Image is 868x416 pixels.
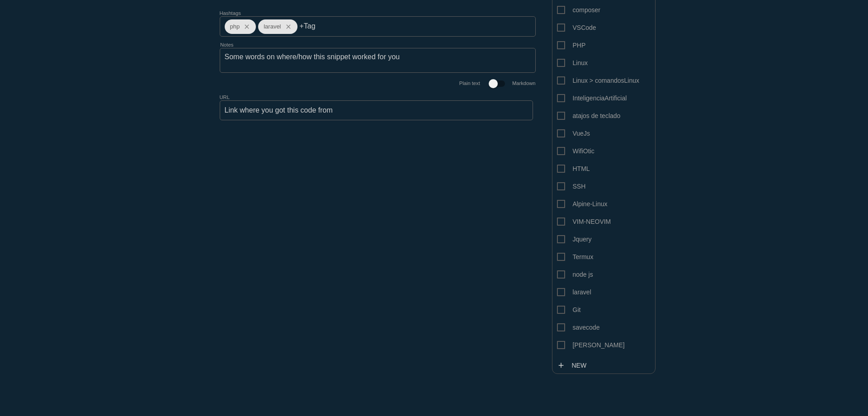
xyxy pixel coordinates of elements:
[557,181,586,192] span: SSH
[220,42,233,48] label: Notes
[557,357,565,373] i: add
[557,304,581,316] span: Git
[220,10,241,16] label: Hashtags
[557,269,593,280] span: node js
[557,75,640,86] span: Linux > comandosLinux
[557,287,591,298] span: laravel
[557,234,592,245] span: Jquery
[557,93,627,104] span: InteligenciaArtificial
[300,17,354,36] input: +Tag
[557,340,625,351] span: [PERSON_NAME]
[557,22,596,33] span: VSCode
[557,322,600,333] span: savecode
[225,19,256,34] div: php
[459,80,536,86] label: Plain text Markdown
[557,110,621,122] span: atajos de teclado
[557,163,590,175] span: HTML
[557,5,600,16] span: composer
[557,146,594,157] span: WifiOtic
[557,40,586,51] span: PHP
[258,19,297,34] div: laravel
[240,19,250,34] i: close
[281,19,292,34] i: close
[557,128,590,139] span: VueJs
[220,100,533,120] input: Link where you got this code from
[557,199,608,210] span: Alpine-Linux
[220,95,230,100] label: URL
[557,57,588,69] span: Linux
[557,216,611,227] span: VIM-NEOVIM
[557,251,594,263] span: Termux
[557,357,591,373] a: addNew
